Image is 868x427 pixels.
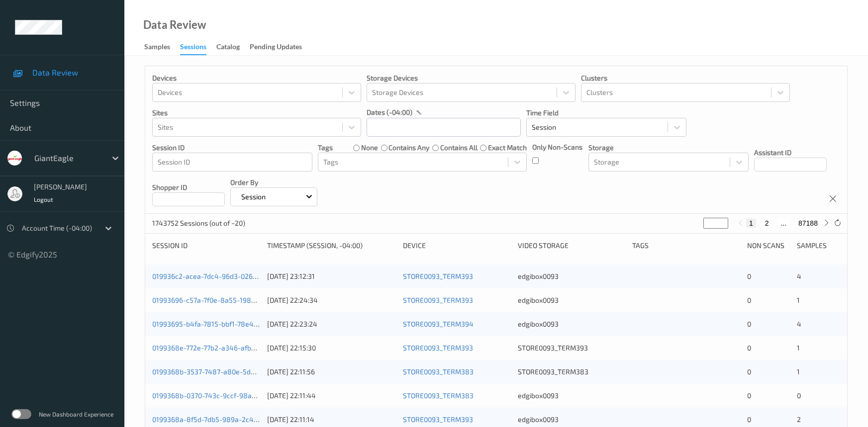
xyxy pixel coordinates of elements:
a: 01993696-c57a-7f0e-8a55-1986ea3e86cb [152,296,287,304]
p: 1743752 Sessions (out of ~20) [152,218,245,228]
span: 4 [797,320,801,328]
a: 019936c2-acea-7dc4-96d3-0264afe96324 [152,272,288,280]
div: edgibox0093 [518,415,626,425]
span: 0 [797,391,801,400]
a: 0199368b-3537-7487-a80e-5d878d1bc44d [152,367,290,376]
span: 1 [797,367,800,376]
p: dates (-04:00) [367,107,412,117]
div: Samples [797,241,840,251]
button: 1 [746,219,756,228]
label: contains any [388,143,429,153]
p: Storage Devices [367,73,576,83]
p: Assistant ID [754,148,827,158]
p: Sites [152,108,361,118]
p: Time Field [526,108,686,118]
button: 87188 [795,219,821,228]
div: [DATE] 22:11:14 [267,415,396,425]
p: Tags [318,143,333,153]
a: 0199368a-8f5d-7db5-989a-2c46ce26a881 [152,415,289,424]
a: 0199368e-772e-77b2-a346-afb01d1fd384 [152,343,285,352]
a: Pending Updates [250,40,312,54]
span: 0 [747,343,751,352]
div: Pending Updates [250,42,302,54]
span: 0 [747,296,751,304]
div: Session ID [152,241,260,251]
div: STORE0093_TERM393 [518,343,626,353]
a: STORE0093_TERM383 [403,391,474,400]
div: Data Review [143,20,206,30]
span: 2 [797,415,801,424]
div: Device [403,241,511,251]
div: STORE0093_TERM383 [518,367,626,377]
span: 4 [797,272,801,280]
a: STORE0093_TERM394 [403,320,474,328]
button: 2 [762,219,772,228]
a: 01993695-b4fa-7815-bbf1-78e41b42943d [152,320,286,328]
label: exact match [488,143,527,153]
div: Non Scans [747,241,790,251]
p: Session ID [152,143,312,153]
div: [DATE] 22:11:44 [267,391,396,401]
div: Catalog [216,42,240,54]
a: STORE0093_TERM393 [403,272,473,280]
a: STORE0093_TERM393 [403,343,473,352]
a: STORE0093_TERM393 [403,296,473,304]
div: edgibox0093 [518,319,626,329]
div: Video Storage [518,241,626,251]
div: edgibox0093 [518,271,626,281]
span: 0 [747,320,751,328]
a: Catalog [216,40,250,54]
label: none [361,143,378,153]
span: 0 [747,415,751,424]
div: Sessions [180,42,206,55]
a: Sessions [180,40,216,55]
span: 1 [797,296,800,304]
div: edgibox0093 [518,391,626,401]
a: 0199368b-0370-743c-9ccf-98a9158d7ba8 [152,391,287,400]
p: Clusters [581,73,790,83]
a: Samples [144,40,180,54]
span: 0 [747,391,751,400]
div: [DATE] 22:15:30 [267,343,396,353]
div: [DATE] 22:11:56 [267,367,396,377]
p: Devices [152,73,361,83]
div: [DATE] 22:24:34 [267,295,396,305]
label: contains all [440,143,478,153]
div: Samples [144,42,170,54]
span: 1 [797,343,800,352]
p: Only Non-Scans [532,142,582,152]
a: STORE0093_TERM393 [403,415,473,424]
p: Order By [230,177,317,187]
div: Timestamp (Session, -04:00) [267,241,396,251]
span: 0 [747,272,751,280]
div: edgibox0093 [518,295,626,305]
a: STORE0093_TERM383 [403,367,474,376]
span: 0 [747,367,751,376]
div: [DATE] 22:23:24 [267,319,396,329]
button: ... [777,219,789,228]
div: [DATE] 23:12:31 [267,271,396,281]
p: Shopper ID [152,182,225,192]
p: Storage [588,143,749,153]
p: Session [238,192,269,202]
div: Tags [632,241,740,251]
